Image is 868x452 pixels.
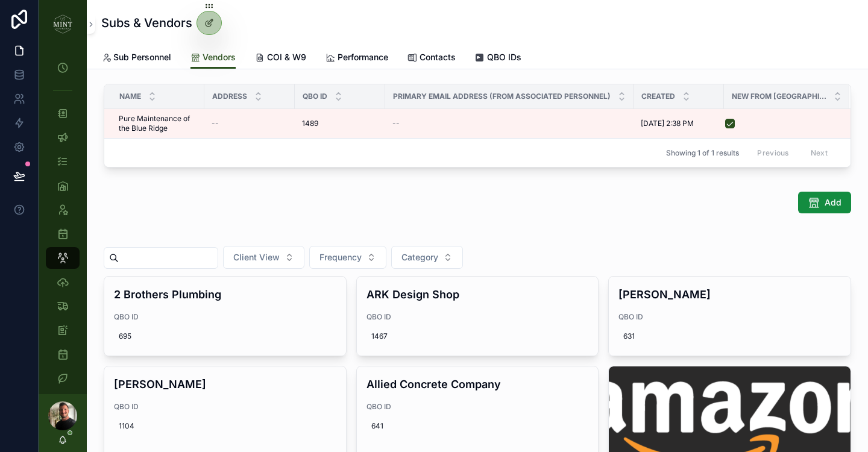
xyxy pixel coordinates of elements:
[393,92,611,101] span: Primary Email Address (from Associated Personnel)
[618,312,841,322] span: QBO ID
[319,251,362,263] span: Frequency
[212,119,219,128] span: --
[392,119,400,128] span: --
[366,312,589,322] span: QBO ID
[371,331,584,341] span: 1467
[618,286,841,303] h4: [PERSON_NAME]
[203,51,236,63] span: Vendors
[825,196,841,209] span: Add
[475,46,521,71] a: QBO IDs
[101,14,192,31] h1: Subs & Vendors
[119,92,141,101] span: Name
[114,376,336,392] h4: [PERSON_NAME]
[366,376,589,392] h4: Allied Concrete Company
[223,246,304,269] button: Select Button
[356,276,599,356] a: ARK Design ShopQBO ID1467
[608,276,851,356] a: [PERSON_NAME]QBO ID631
[371,421,584,431] span: 641
[302,119,378,128] a: 1489
[212,92,247,101] span: Address
[798,192,851,213] button: Add
[53,14,72,34] img: App logo
[113,51,171,63] span: Sub Personnel
[39,48,87,394] div: scrollable content
[114,286,336,303] h4: 2 Brothers Plumbing
[233,251,280,263] span: Client View
[623,331,836,341] span: 631
[338,51,388,63] span: Performance
[407,46,456,71] a: Contacts
[641,119,717,128] a: [DATE] 2:38 PM
[366,286,589,303] h4: ARK Design Shop
[190,46,236,69] a: Vendors
[101,46,171,71] a: Sub Personnel
[420,51,456,63] span: Contacts
[666,148,739,158] span: Showing 1 of 1 results
[255,46,306,71] a: COI & W9
[732,92,826,101] span: New from [GEOGRAPHIC_DATA]
[302,119,318,128] span: 1489
[641,92,675,101] span: Created
[366,402,589,412] span: QBO ID
[487,51,521,63] span: QBO IDs
[212,119,288,128] a: --
[391,246,463,269] button: Select Button
[325,46,388,71] a: Performance
[303,92,327,101] span: QBO ID
[114,312,336,322] span: QBO ID
[641,119,694,128] span: [DATE] 2:38 PM
[119,331,332,341] span: 695
[401,251,438,263] span: Category
[309,246,386,269] button: Select Button
[119,114,197,133] a: Pure Maintenance of the Blue Ridge
[114,402,336,412] span: QBO ID
[104,276,347,356] a: 2 Brothers PlumbingQBO ID695
[119,421,332,431] span: 1104
[267,51,306,63] span: COI & W9
[392,119,626,128] a: --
